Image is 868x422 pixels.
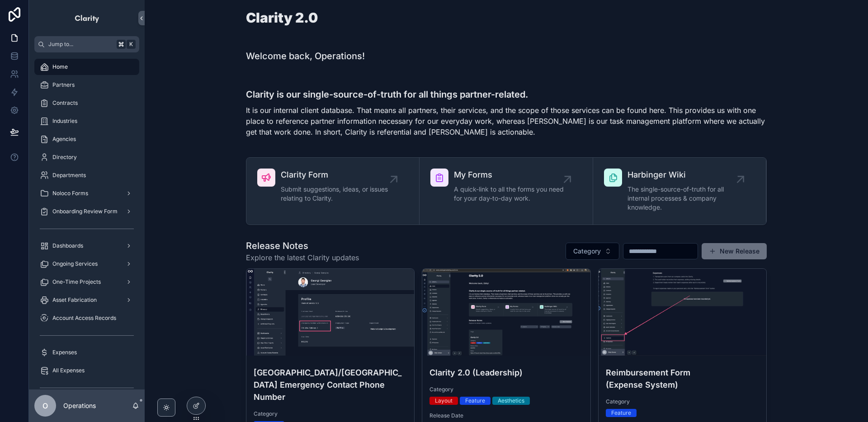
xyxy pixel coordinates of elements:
[599,269,766,356] div: Publish-Release-—-Release-Notes-Clarity-2.0-2024-06-05-at-3.31.01-PM.jpg
[254,366,407,403] h4: [GEOGRAPHIC_DATA]/[GEOGRAPHIC_DATA] Emergency Contact Phone Number
[34,167,139,183] a: Departments
[254,410,407,417] span: Category
[34,274,139,290] a: One-Time Projects
[52,367,85,374] span: All Expenses
[52,81,75,89] span: Partners
[34,36,139,52] button: Jump to...K
[34,362,139,379] a: All Expenses
[593,158,766,225] a: Harbinger WikiThe single-source-of-truth for all internal processes & company knowledge.
[52,172,86,179] span: Departments
[34,292,139,308] a: Asset Fabrication
[63,401,96,410] p: Operations
[34,113,139,129] a: Industries
[281,185,394,203] span: Submit suggestions, ideas, or issues relating to Clarity.
[127,41,135,48] span: K
[74,11,100,25] img: App logo
[34,59,139,75] a: Home
[606,398,759,405] span: Category
[34,310,139,326] a: Account Access Records
[422,269,590,356] div: Home-Clarity-2.0-2024-06-03-at-1.31.18-PM.jpg
[627,169,741,181] span: Harbinger Wiki
[52,190,88,197] span: Noloco Forms
[34,344,139,361] a: Expenses
[498,397,524,405] div: Aesthetics
[702,243,767,259] button: New Release
[281,169,394,181] span: Clarity Form
[34,185,139,202] a: Noloco Forms
[246,105,767,137] p: It is our internal client database. That means all partners, their services, and the scope of tho...
[435,397,453,405] div: Layout
[420,158,593,225] a: My FormsA quick-link to all the forms you need for your day-to-day work.
[246,50,365,62] h1: Welcome back, Operations!
[573,247,601,256] span: Category
[246,239,359,252] h1: Release Notes
[42,400,48,411] span: O
[52,314,116,322] span: Account Access Records
[34,256,139,272] a: Ongoing Services
[429,366,583,379] h4: Clarity 2.0 (Leadership)
[611,409,631,417] div: Feature
[34,77,139,93] a: Partners
[454,185,567,203] span: A quick-link to all the forms you need for your day-to-day work.
[52,208,118,215] span: Onboarding Review Form
[52,63,68,70] span: Home
[566,243,619,260] button: Select Button
[465,397,485,405] div: Feature
[246,11,318,24] h1: Clarity 2.0
[52,154,77,161] span: Directory
[52,278,101,286] span: One-Time Projects
[606,366,759,391] h4: Reimbursement Form (Expense System)
[48,41,113,48] span: Jump to...
[34,149,139,165] a: Directory
[34,238,139,254] a: Dashboards
[52,349,77,356] span: Expenses
[429,412,583,419] span: Release Date
[429,386,583,393] span: Category
[34,131,139,147] a: Agencies
[52,99,78,107] span: Contracts
[627,185,741,212] span: The single-source-of-truth for all internal processes & company knowledge.
[52,242,83,249] span: Dashboards
[246,88,767,101] h3: Clarity is our single-source-of-truth for all things partner-related.
[246,252,359,263] span: Explore the latest Clarity updates
[29,52,145,389] div: scrollable content
[52,136,76,143] span: Agencies
[52,296,97,304] span: Asset Fabrication
[34,203,139,220] a: Onboarding Review Form
[52,117,77,125] span: Industries
[246,269,414,356] div: Georgi-Georgiev-—-Directory-Clarity-2.0-2024-12-16-at-10.28.43-AM.jpg
[454,169,567,181] span: My Forms
[34,95,139,111] a: Contracts
[52,260,98,267] span: Ongoing Services
[246,158,420,225] a: Clarity FormSubmit suggestions, ideas, or issues relating to Clarity.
